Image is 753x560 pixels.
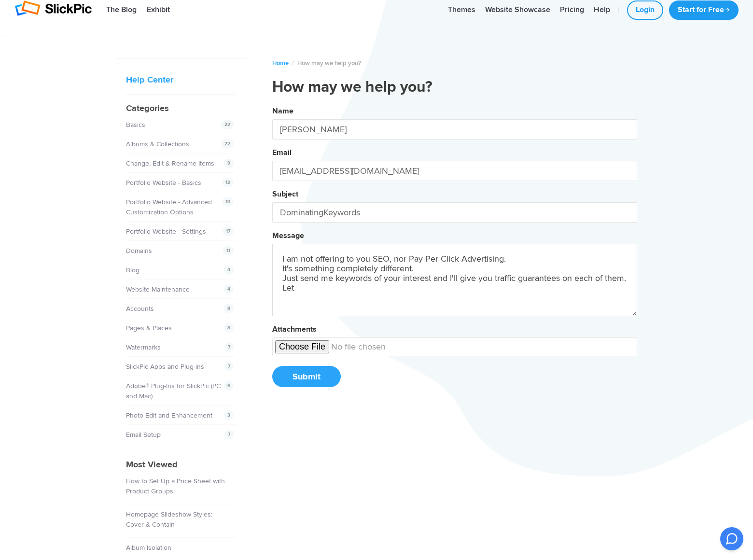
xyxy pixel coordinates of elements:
label: Attachments [272,324,317,334]
span: 12 [222,178,234,187]
input: Your Email [272,161,637,181]
a: Email Setup [126,431,161,439]
span: 8 [224,304,234,313]
span: 7 [224,430,234,439]
h4: Most Viewed [126,458,236,471]
span: 8 [224,323,234,333]
button: NameEmailSubjectMessageAttachmentsSubmit [272,103,637,397]
label: Message [272,231,304,240]
span: 10 [222,197,234,207]
label: Subject [272,189,298,199]
a: Change, Edit & Rename Items [126,159,214,168]
a: Watermarks [126,343,161,351]
input: Your Subject [272,202,637,223]
h4: Categories [126,102,236,115]
span: 3 [224,410,234,420]
a: Blog [126,266,139,274]
a: Accounts [126,305,154,313]
a: Portfolio Website - Settings [126,227,206,236]
span: 11 [223,246,234,255]
span: / [292,59,294,67]
a: Help Center [126,74,173,85]
span: 7 [224,342,234,352]
a: Homepage Slideshow Styles: Cover & Contain [126,510,212,529]
span: How may we help you? [297,59,361,67]
a: Adobe® Plug-Ins for SlickPic (PC and Mac) [126,382,221,400]
a: SlickPic Apps and Plug-ins [126,363,204,371]
a: Album Isolation [126,544,171,552]
span: 9 [224,158,234,168]
span: 7 [224,362,234,371]
a: Website Maintenance [126,285,190,294]
a: Portfolio Website - Basics [126,179,201,187]
button: Submit [272,366,341,387]
span: 17 [223,226,234,236]
a: Photo Edit and Enhancement [126,411,212,420]
span: 22 [221,120,234,129]
a: Basics [126,121,145,129]
a: Home [272,59,289,67]
a: Pages & Places [126,324,172,332]
input: undefined [272,337,637,356]
span: 6 [224,381,234,391]
span: 4 [224,265,234,275]
a: Albums & Collections [126,140,189,148]
span: 22 [221,139,234,149]
a: How to Set Up a Price Sheet with Product Groups [126,477,225,495]
span: 4 [224,284,234,294]
label: Name [272,106,293,116]
a: Portfolio Website - Advanced Customization Options [126,198,212,216]
a: Domains [126,247,152,255]
h1: How may we help you? [272,78,637,97]
input: Your Name [272,119,637,140]
label: Email [272,148,292,157]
